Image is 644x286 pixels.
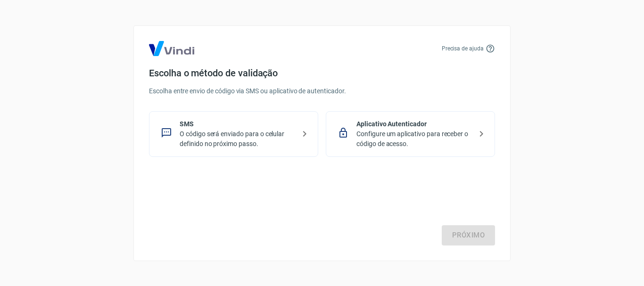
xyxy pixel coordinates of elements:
p: Configure um aplicativo para receber o código de acesso. [356,129,472,149]
h4: Escolha o método de validação [149,67,495,79]
p: Escolha entre envio de código via SMS ou aplicativo de autenticador. [149,86,495,96]
div: SMSO código será enviado para o celular definido no próximo passo. [149,111,318,157]
div: Aplicativo AutenticadorConfigure um aplicativo para receber o código de acesso. [326,111,495,157]
p: O código será enviado para o celular definido no próximo passo. [180,129,295,149]
p: Aplicativo Autenticador [356,119,472,129]
p: Precisa de ajuda [442,44,484,53]
p: SMS [180,119,295,129]
img: Logo Vind [149,41,194,56]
